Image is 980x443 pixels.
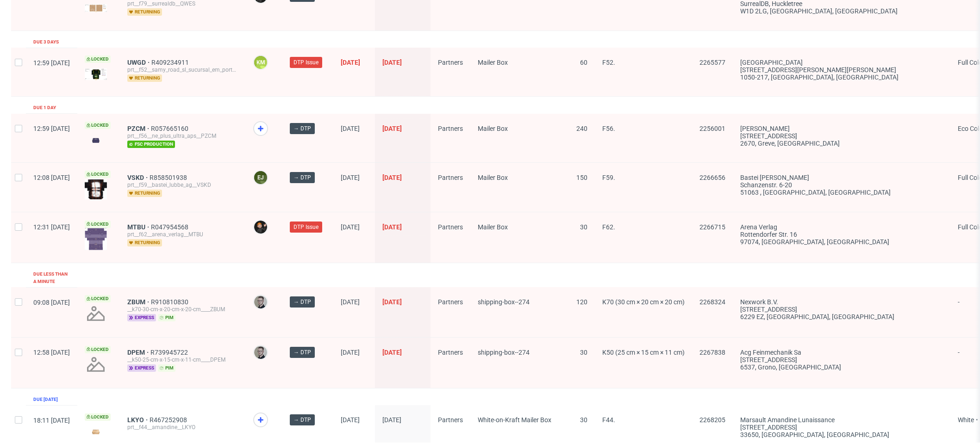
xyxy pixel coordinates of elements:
span: express [127,364,156,372]
span: 120 [576,298,587,306]
span: DPEM [127,349,150,356]
div: prt__f52__samy_road_sl_sucursal_em_portugal__UWGD [127,66,238,74]
span: shipping-box--274 [478,298,530,306]
span: White-on-Kraft Mailer Box [478,416,551,424]
div: Bastei [PERSON_NAME] [740,174,943,181]
span: 2268324 [699,298,725,306]
span: [DATE] [341,416,360,424]
img: version_two_editor_design.png [85,68,107,80]
img: Krystian Gaza [254,295,267,308]
img: version_two_editor_design.png [85,425,107,438]
span: 60 [580,59,587,66]
span: pim [158,364,175,372]
span: [DATE] [382,298,402,306]
span: 2266656 [699,174,725,181]
div: Acg feinmechanik Sa [740,349,943,356]
span: 240 [576,125,587,132]
span: express [127,314,156,321]
a: MTBU [127,223,151,231]
span: F44. [602,416,615,424]
div: prt__f59__bastei_lubbe_ag__VSKD [127,181,238,189]
span: pim [158,314,175,321]
span: Partners [438,59,463,66]
span: shipping-box--274 [478,349,530,356]
div: prt__f56__ne_plus_ultra_aps__PZCM [127,132,238,140]
img: version_two_editor_design.png [85,228,107,250]
span: 2266715 [699,223,725,231]
div: Due 1 day [33,104,56,111]
div: 6229 EZ, [GEOGRAPHIC_DATA] , [GEOGRAPHIC_DATA] [740,313,943,320]
span: R858501938 [150,174,189,181]
span: 2268205 [699,416,725,424]
span: returning [127,74,162,82]
div: Due 3 days [33,38,59,46]
span: [DATE] [341,125,360,132]
span: Mailer Box [478,223,508,231]
div: [STREET_ADDRESS][PERSON_NAME][PERSON_NAME] [740,66,943,74]
span: K70 (30 cm × 20 cm × 20 cm) [602,298,685,306]
span: [DATE] [382,59,402,66]
div: Schanzenstr. 6-20 [740,181,943,189]
span: K50 (25 cm × 15 cm × 11 cm) [602,349,685,356]
img: no_design.png [85,302,107,325]
a: UWGD [127,59,151,66]
span: F52. [602,59,615,66]
span: R910810830 [151,298,190,306]
span: Locked [85,346,111,353]
div: Arena Verlag [740,223,943,231]
span: → DTP [293,124,311,133]
img: no_design.png [85,353,107,375]
span: F59. [602,174,615,181]
a: LKYO [127,416,150,424]
span: R467252908 [150,416,189,424]
a: VSKD [127,174,150,181]
span: fsc production [127,141,175,148]
span: 12:59 [DATE] [33,125,70,132]
span: Mailer Box [478,125,508,132]
span: [DATE] [341,174,360,181]
span: Mailer Box [478,174,508,181]
span: Locked [85,413,111,421]
div: Due less than a minute [33,271,70,285]
span: Locked [85,221,111,228]
a: R057665160 [151,125,190,132]
span: Mailer Box [478,59,508,66]
span: [DATE] [341,223,360,231]
div: __k70-30-cm-x-20-cm-x-20-cm____ZBUM [127,306,238,313]
span: → DTP [293,348,311,357]
div: [PERSON_NAME] [740,125,943,132]
span: 2265577 [699,59,725,66]
span: 150 [576,174,587,181]
a: R739945722 [150,349,190,356]
div: Due [DATE] [33,396,58,403]
span: 09:08 [DATE] [33,299,70,306]
span: 12:08 [DATE] [33,174,70,181]
span: [DATE] [341,59,360,66]
span: 18:11 [DATE] [33,417,70,424]
span: DTP Issue [293,58,318,67]
div: [STREET_ADDRESS] [740,306,943,313]
span: ZBUM [127,298,151,306]
span: 2256001 [699,125,725,132]
div: [GEOGRAPHIC_DATA] [740,59,943,66]
div: 2670, Greve , [GEOGRAPHIC_DATA] [740,140,943,147]
a: R047954568 [151,223,190,231]
span: • [974,416,980,424]
span: F56. [602,125,615,132]
span: F62. [602,223,615,231]
span: [DATE] [382,349,402,356]
span: 30 [580,349,587,356]
span: Partners [438,125,463,132]
span: 30 [580,223,587,231]
span: returning [127,239,162,246]
img: Krystian Gaza [254,346,267,359]
span: 12:58 [DATE] [33,349,70,356]
span: R409234911 [151,59,191,66]
figcaption: KM [254,56,267,69]
div: W1D 2LG, [GEOGRAPHIC_DATA] , [GEOGRAPHIC_DATA] [740,7,943,15]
